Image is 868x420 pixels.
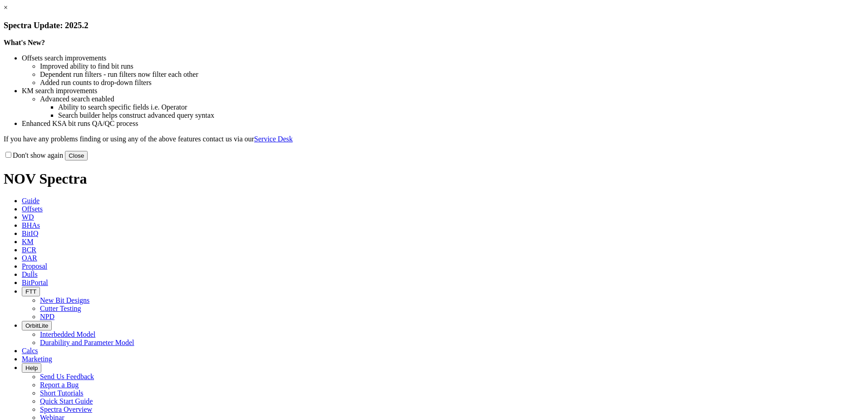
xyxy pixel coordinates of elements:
[22,254,37,262] span: OAR
[40,373,94,380] a: Send Us Feedback
[22,197,39,205] span: Guide
[22,87,864,95] li: KM search improvements
[65,151,88,160] button: Close
[4,39,45,46] strong: What's New?
[22,238,34,245] span: KM
[40,405,92,413] a: Spectra Overview
[40,79,864,87] li: Added run counts to drop-down filters
[58,103,864,111] li: Ability to search specific fields i.e. Operator
[40,95,864,103] li: Advanced search enabled
[40,70,864,79] li: Dependent run filters - run filters now filter each other
[5,152,11,158] input: Don't show again
[4,170,864,187] h1: NOV Spectra
[40,62,864,70] li: Improved ability to find bit runs
[40,339,134,346] a: Durability and Parameter Model
[22,213,34,221] span: WD
[4,4,8,11] a: ×
[254,135,293,143] a: Service Desk
[25,365,38,371] span: Help
[22,120,864,128] li: Enhanced KSA bit runs QA/QC process
[40,305,81,312] a: Cutter Testing
[40,389,84,397] a: Short Tutorials
[4,20,864,30] h3: Spectra Update: 2025.2
[40,330,95,338] a: Interbedded Model
[40,313,54,320] a: NPD
[40,296,89,304] a: New Bit Designs
[22,262,47,270] span: Proposal
[22,205,43,213] span: Offsets
[25,288,36,295] span: FTT
[4,135,864,143] p: If you have any problems finding or using any of the above features contact us via our
[4,151,63,159] label: Don't show again
[22,54,864,62] li: Offsets search improvements
[22,246,36,254] span: BCR
[58,111,864,120] li: Search builder helps construct advanced query syntax
[22,279,48,286] span: BitPortal
[22,270,38,278] span: Dulls
[22,221,40,229] span: BHAs
[40,381,79,389] a: Report a Bug
[22,355,52,363] span: Marketing
[40,397,93,405] a: Quick Start Guide
[22,230,38,237] span: BitIQ
[22,347,38,355] span: Calcs
[25,322,48,329] span: OrbitLite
